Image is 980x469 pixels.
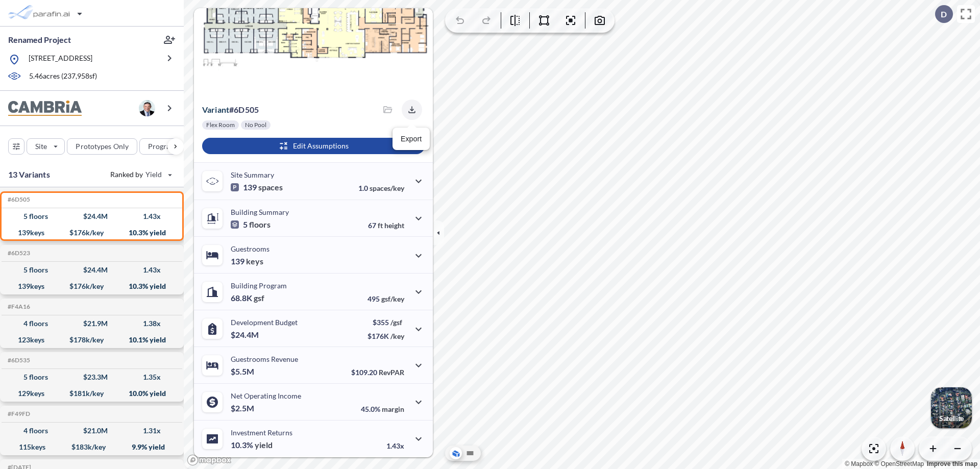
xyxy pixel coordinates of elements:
[139,138,194,155] button: Program
[76,141,129,152] p: Prototypes Only
[358,184,404,192] p: 1.0
[35,141,47,152] p: Site
[102,166,179,183] button: Ranked by Yield
[386,441,404,450] p: 1.43x
[231,440,273,450] p: 10.3%
[231,330,260,340] p: $24.4M
[187,454,232,466] a: Mapbox homepage
[450,447,462,459] button: Aerial View
[931,387,972,428] img: Switcher Image
[231,170,274,179] p: Site Summary
[148,141,177,152] p: Program
[6,250,30,257] h5: Click to copy the code
[231,281,287,290] p: Building Program
[8,34,71,45] p: Renamed Project
[245,121,266,129] p: No Pool
[246,256,263,266] span: keys
[202,105,229,114] span: Variant
[390,332,404,340] span: /key
[139,100,155,116] img: user logo
[29,53,92,66] p: [STREET_ADDRESS]
[367,294,404,303] p: 495
[361,405,404,413] p: 45.0%
[29,71,97,82] p: 5.46 acres ( 237,958 sf)
[231,219,271,230] p: 5
[8,168,50,181] p: 13 Variants
[368,221,404,230] p: 67
[202,105,259,115] p: # 6d505
[378,221,383,230] span: ft
[6,357,30,364] h5: Click to copy the code
[931,387,972,428] button: Switcher ImageSatellite
[202,138,425,154] button: Edit Assumptions
[255,440,273,450] span: yield
[206,121,235,129] p: Flex Room
[6,196,30,203] h5: Click to copy the code
[382,405,404,413] span: margin
[939,414,964,423] p: Satellite
[258,182,283,192] span: spaces
[464,447,476,459] button: Site Plan
[8,101,82,116] img: BrandImage
[351,368,404,377] p: $109.20
[67,138,137,155] button: Prototypes Only
[249,219,271,230] span: floors
[231,428,292,437] p: Investment Returns
[370,184,404,192] span: spaces/key
[367,332,404,340] p: $176K
[27,138,65,155] button: Site
[381,294,404,303] span: gsf/key
[231,182,283,192] p: 139
[231,391,301,400] p: Net Operating Income
[6,410,30,417] h5: Click to copy the code
[6,303,30,310] h5: Click to copy the code
[231,208,289,216] p: Building Summary
[231,403,256,413] p: $2.5M
[254,293,264,303] span: gsf
[145,169,162,180] span: Yield
[231,256,263,266] p: 139
[367,318,404,327] p: $355
[384,221,404,230] span: height
[401,134,422,144] p: Export
[293,141,349,151] p: Edit Assumptions
[379,368,404,377] span: RevPAR
[874,460,924,467] a: OpenStreetMap
[231,244,269,253] p: Guestrooms
[231,355,298,363] p: Guestrooms Revenue
[941,10,947,19] p: D
[231,318,298,327] p: Development Budget
[845,460,873,467] a: Mapbox
[231,366,256,377] p: $5.5M
[390,318,402,327] span: /gsf
[231,293,264,303] p: 68.8K
[927,460,977,467] a: Improve this map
